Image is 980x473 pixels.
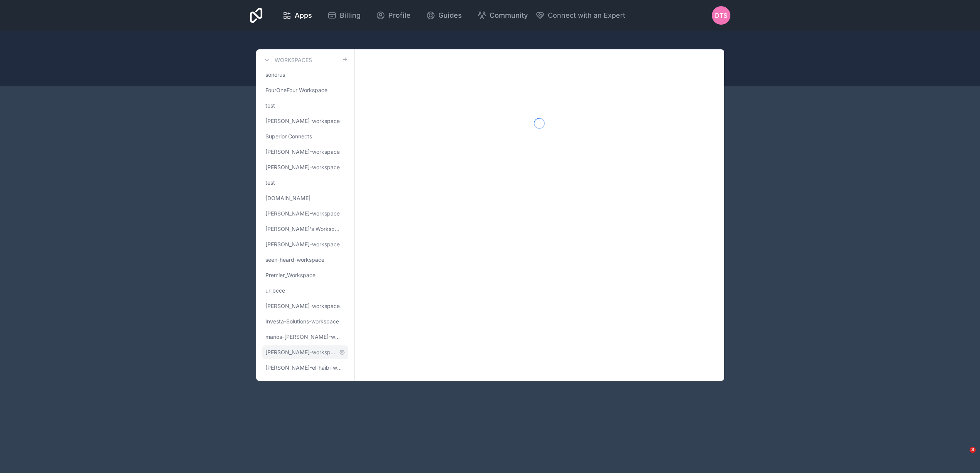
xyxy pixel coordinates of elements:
[970,447,976,453] span: 3
[262,315,348,328] a: Investa-Solutions-workspace
[471,7,534,24] a: Community
[265,179,275,187] span: test
[420,7,468,24] a: Guides
[340,10,361,21] span: Billing
[262,237,348,251] a: [PERSON_NAME]-workspace
[265,117,340,125] span: [PERSON_NAME]-workspace
[262,114,348,128] a: [PERSON_NAME]-workspace
[438,10,462,21] span: Guides
[265,333,342,341] span: marios-[PERSON_NAME]-workspace
[262,56,312,65] a: Workspaces
[265,71,285,79] span: sonorus
[265,318,339,325] span: Investa-Solutions-workspace
[265,148,340,156] span: [PERSON_NAME]-workspace
[265,225,342,233] span: [PERSON_NAME]'s Workspace
[262,130,348,143] a: Superior Connects
[262,176,348,190] a: test
[262,68,348,82] a: sonorus
[262,345,348,359] a: [PERSON_NAME]-workspace
[295,10,312,21] span: Apps
[262,284,348,298] a: ur-bcce
[262,330,348,344] a: marios-[PERSON_NAME]-workspace
[262,83,348,97] a: FourOneFour Workspace
[262,99,348,113] a: test
[262,191,348,205] a: [DOMAIN_NAME]
[490,10,528,21] span: Community
[262,268,348,282] a: Premier_Workspace
[262,253,348,267] a: seen-heard-workspace
[262,145,348,159] a: [PERSON_NAME]-workspace
[265,256,324,264] span: seen-heard-workspace
[321,7,367,24] a: Billing
[265,210,340,217] span: [PERSON_NAME]-workspace
[275,56,312,64] h3: Workspaces
[265,241,340,248] span: [PERSON_NAME]-workspace
[954,447,972,465] iframe: Intercom live chat
[715,11,727,20] span: DTS
[265,364,342,372] span: [PERSON_NAME]-el-haibi-workspace
[535,10,625,21] button: Connect with an Expert
[265,133,312,140] span: Superior Connects
[265,163,340,171] span: [PERSON_NAME]-workspace
[262,222,348,236] a: [PERSON_NAME]'s Workspace
[262,207,348,221] a: [PERSON_NAME]-workspace
[265,194,310,202] span: [DOMAIN_NAME]
[262,160,348,174] a: [PERSON_NAME]-workspace
[388,10,411,21] span: Profile
[265,302,340,310] span: [PERSON_NAME]-workspace
[548,10,625,21] span: Connect with an Expert
[265,271,315,279] span: Premier_Workspace
[276,7,318,24] a: Apps
[265,348,336,356] span: [PERSON_NAME]-workspace
[262,299,348,313] a: [PERSON_NAME]-workspace
[265,102,275,109] span: test
[370,7,417,24] a: Profile
[262,361,348,375] a: [PERSON_NAME]-el-haibi-workspace
[265,287,285,295] span: ur-bcce
[265,86,327,94] span: FourOneFour Workspace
